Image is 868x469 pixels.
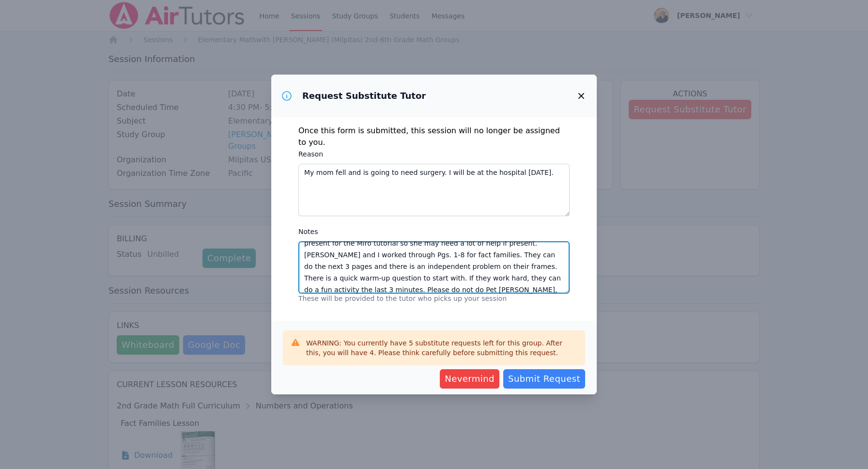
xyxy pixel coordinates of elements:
[298,125,570,148] p: Once this form is submitted, this session will no longer be assigned to you.
[302,90,426,102] h3: Request Substitute Tutor
[445,372,495,386] span: Nevermind
[440,369,499,389] button: Nevermind
[298,148,570,160] label: Reason
[503,369,585,389] button: Submit Request
[306,338,577,358] div: WARNING: You currently have 5 substitute requests left for this group. After this, you will have ...
[298,226,570,237] label: Notes
[298,241,570,294] textarea: Hi, this is a nice group. [PERSON_NAME] and [PERSON_NAME] ynh were absent [DATE] and [PERSON_NAME...
[298,164,570,216] textarea: My mom fell and is going to need surgery. I will be at the hospital [DATE].
[298,294,570,303] p: These will be provided to the tutor who picks up your session
[508,372,580,386] span: Submit Request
